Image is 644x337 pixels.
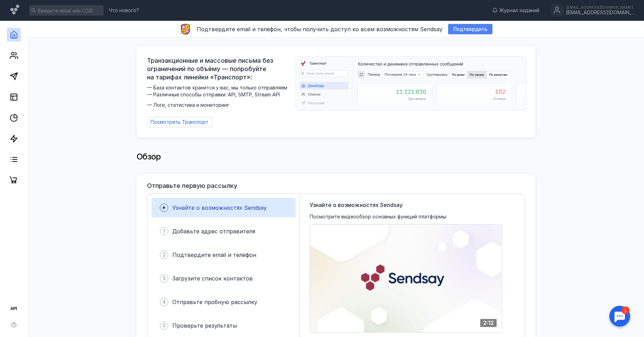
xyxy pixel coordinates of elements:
span: Транзакционные и массовые письма без ограничений по объёму — попробуйте на тарифах линейки «Транс... [147,57,291,81]
span: 2 [163,251,166,258]
span: Обзор [137,152,161,162]
input: Введите email или CSID [29,5,104,16]
img: dashboard-transport-banner [296,57,526,110]
span: Узнайте о возможностях Sendsay [172,204,267,211]
button: Подтвердить [448,24,492,34]
div: 2:12 [480,319,497,327]
span: Подтвердить [453,26,487,32]
div: [EMAIL_ADDRESS][DOMAIN_NAME] [566,5,635,9]
span: Подтвердите email и телефон, чтобы получить доступ ко всем возможностям Sendsay [197,26,443,33]
span: Добавьте адрес отправителя [172,228,255,235]
div: [EMAIL_ADDRESS][DOMAIN_NAME] [566,10,635,16]
span: 3 [162,275,166,282]
span: Отправьте пробную рассылку [172,299,257,305]
span: Посмотреть Транспорт [151,119,208,125]
span: 5 [163,322,166,329]
span: 1 [163,228,165,235]
h3: Отправьте первую рассылку [147,182,237,189]
a: Что нового? [105,8,143,13]
div: 1 [16,4,24,12]
span: Что нового? [109,8,139,13]
span: Узнайте о возможностях Sendsay [310,201,403,209]
span: 4 [162,299,166,305]
span: Загрузите список контактов [172,275,253,282]
span: Подтвердите email и телефон [172,251,256,258]
a: Журнал заданий [489,7,543,14]
span: Посмотрите видеообзор основных функций платформы: [310,213,447,220]
span: Журнал заданий [499,7,539,14]
span: — База контактов хранится у вас, мы только отправляем — Различные способы отправки: API, SMTP, St... [147,84,291,109]
a: Посмотреть Транспорт [147,117,212,127]
span: Проверьте результаты [172,322,237,329]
